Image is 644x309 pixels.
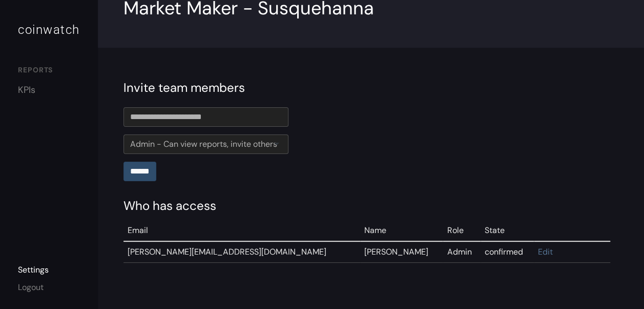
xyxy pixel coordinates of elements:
[360,220,443,241] td: Name
[130,138,277,150] div: Admin - Can view reports, invite others
[481,220,534,241] td: State
[360,241,443,263] td: [PERSON_NAME]
[447,246,471,257] span: Admin
[18,83,80,97] a: KPIs
[123,220,360,241] td: Email
[481,241,534,263] td: confirmed
[123,79,619,97] div: Invite team members
[443,220,480,241] td: Role
[18,21,80,39] div: coinwatch
[538,246,553,257] a: Edit
[123,241,360,263] td: [PERSON_NAME][EMAIL_ADDRESS][DOMAIN_NAME]
[18,65,80,78] div: REPORTS
[18,282,44,293] a: Logout
[123,197,619,215] div: Who has access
